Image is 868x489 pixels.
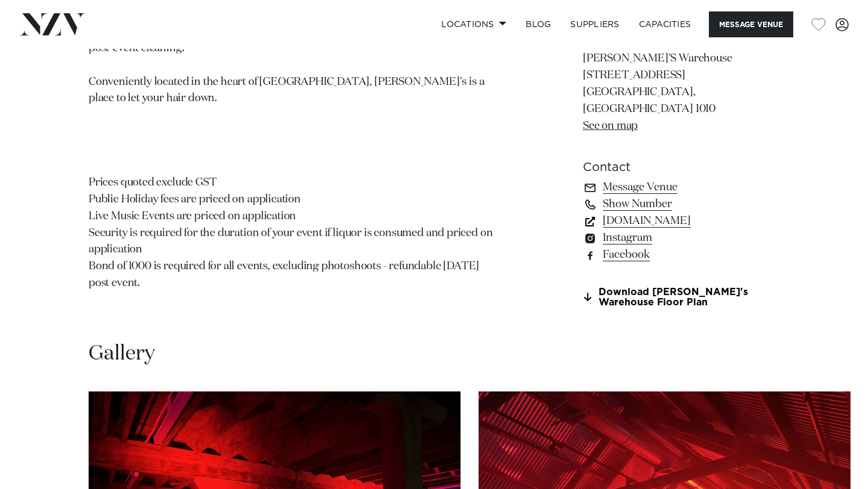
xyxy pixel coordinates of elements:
a: Locations [432,11,516,37]
a: Message Venue [583,179,779,196]
img: nzv-logo.png [19,13,85,35]
p: [PERSON_NAME]'S Warehouse [STREET_ADDRESS] [GEOGRAPHIC_DATA], [GEOGRAPHIC_DATA] 1010 [583,51,779,134]
a: SUPPLIERS [561,11,629,37]
h6: Contact [583,158,779,176]
a: Capacities [629,11,701,37]
h2: Gallery [89,340,155,367]
button: Message Venue [709,11,793,37]
a: Download [PERSON_NAME]'s Warehouse Floor Plan [583,287,779,308]
a: [DOMAIN_NAME] [583,213,779,229]
a: Instagram [583,229,779,246]
a: See on map [583,120,638,131]
a: Facebook [583,246,779,263]
a: Show Number [583,196,779,213]
a: BLOG [516,11,561,37]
